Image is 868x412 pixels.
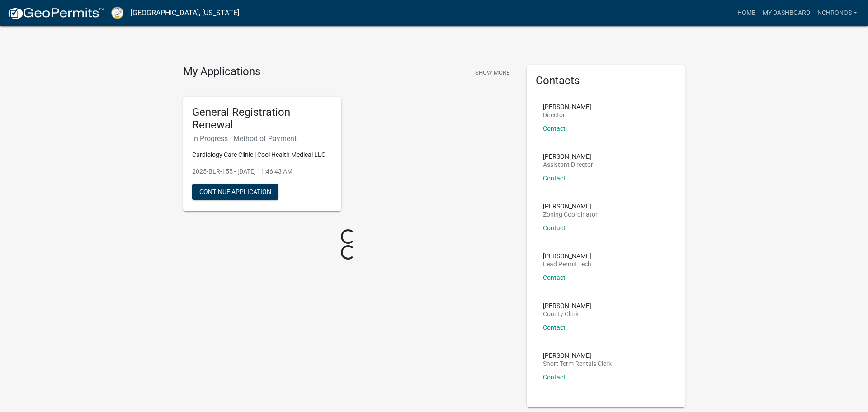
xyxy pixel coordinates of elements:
p: [PERSON_NAME] [543,153,593,160]
a: Contact [543,175,566,182]
p: Cardiology Care Clinic | Cool Health Medical LLC [192,150,332,160]
p: [PERSON_NAME] [543,253,591,259]
a: Contact [543,125,566,132]
p: Zoning Coordinator [543,211,598,218]
a: Contact [543,374,566,381]
a: Nchronos [814,5,861,22]
p: 2025-BLR-155 - [DATE] 11:46:43 AM [192,167,332,176]
button: Continue Application [192,184,278,200]
p: [PERSON_NAME] [543,352,612,359]
p: Assistant Director [543,161,593,168]
a: Home [734,5,759,22]
a: [GEOGRAPHIC_DATA], [US_STATE] [131,5,239,21]
a: Contact [543,224,566,232]
h5: General Registration Renewal [192,106,332,132]
img: Putnam County, Georgia [111,7,123,19]
a: Contact [543,274,566,281]
a: My Dashboard [759,5,814,22]
p: [PERSON_NAME] [543,303,591,309]
p: Short Term Rentals Clerk [543,360,612,367]
h4: My Applications [183,65,260,79]
button: Show More [472,65,513,80]
h6: In Progress - Method of Payment [192,134,332,143]
h5: Contacts [536,74,676,87]
p: Lead Permit Tech [543,261,591,267]
p: Director [543,112,591,118]
p: County Clerk [543,311,591,317]
a: Contact [543,324,566,331]
p: [PERSON_NAME] [543,104,591,110]
p: [PERSON_NAME] [543,203,598,209]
